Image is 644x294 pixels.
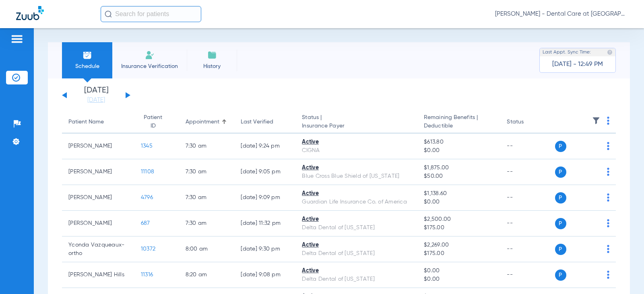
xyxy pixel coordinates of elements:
[234,211,295,236] td: [DATE] 11:32 PM
[607,49,613,55] img: last sync help info
[62,211,134,236] td: [PERSON_NAME]
[424,146,494,155] span: $0.00
[302,172,411,181] div: Blue Cross Blue Shield of [US_STATE]
[186,118,228,126] div: Appointment
[607,117,609,125] img: group-dot-blue.svg
[105,10,112,18] img: Search Icon
[555,244,566,255] span: P
[417,111,500,134] th: Remaining Benefits |
[302,275,411,284] div: Delta Dental of [US_STATE]
[179,134,235,159] td: 7:30 AM
[234,262,295,288] td: [DATE] 9:08 PM
[118,62,181,70] span: Insurance Verification
[424,172,494,181] span: $50.00
[234,236,295,262] td: [DATE] 9:30 PM
[592,117,600,125] img: filter.svg
[141,272,153,278] span: 11316
[424,122,494,130] span: Deductible
[83,50,92,60] img: Schedule
[68,118,128,126] div: Patient Name
[186,118,219,126] div: Appointment
[295,111,417,134] th: Status |
[555,141,566,152] span: P
[302,138,411,146] div: Active
[302,146,411,155] div: CIGNA
[234,134,295,159] td: [DATE] 9:24 PM
[302,249,411,258] div: Delta Dental of [US_STATE]
[543,48,591,56] span: Last Appt. Sync Time:
[179,211,235,236] td: 7:30 AM
[302,215,411,224] div: Active
[179,262,235,288] td: 8:20 AM
[141,169,154,175] span: 11108
[141,195,153,200] span: 4796
[62,262,134,288] td: [PERSON_NAME] Hills
[424,249,494,258] span: $175.00
[555,269,566,281] span: P
[302,224,411,232] div: Delta Dental of [US_STATE]
[555,218,566,229] span: P
[424,275,494,284] span: $0.00
[62,134,134,159] td: [PERSON_NAME]
[10,34,23,44] img: hamburger-icon
[141,113,165,130] div: Patient ID
[179,236,235,262] td: 8:00 AM
[16,6,44,20] img: Zuub Logo
[500,211,555,236] td: --
[302,267,411,275] div: Active
[234,159,295,185] td: [DATE] 9:05 PM
[555,192,566,204] span: P
[241,118,289,126] div: Last Verified
[500,236,555,262] td: --
[179,159,235,185] td: 7:30 AM
[101,6,201,22] input: Search for patients
[141,246,155,252] span: 10372
[424,224,494,232] span: $175.00
[500,262,555,288] td: --
[424,138,494,146] span: $613.80
[302,164,411,172] div: Active
[607,245,609,253] img: group-dot-blue.svg
[607,193,609,201] img: group-dot-blue.svg
[72,86,120,104] li: [DATE]
[179,185,235,211] td: 7:30 AM
[555,167,566,178] span: P
[141,113,173,130] div: Patient ID
[68,118,104,126] div: Patient Name
[302,198,411,206] div: Guardian Life Insurance Co. of America
[62,236,134,262] td: Yconda Vazqueaux-ortho
[62,185,134,211] td: [PERSON_NAME]
[500,159,555,185] td: --
[424,215,494,224] span: $2,500.00
[141,143,153,149] span: 1345
[424,241,494,249] span: $2,269.00
[424,164,494,172] span: $1,875.00
[207,50,217,60] img: History
[72,96,120,104] a: [DATE]
[495,10,628,18] span: [PERSON_NAME] - Dental Care at [GEOGRAPHIC_DATA]
[552,60,603,68] span: [DATE] - 12:49 PM
[424,267,494,275] span: $0.00
[241,118,273,126] div: Last Verified
[500,185,555,211] td: --
[145,50,155,60] img: Manual Insurance Verification
[141,220,150,226] span: 687
[424,189,494,198] span: $1,138.60
[607,219,609,227] img: group-dot-blue.svg
[68,62,106,70] span: Schedule
[607,168,609,176] img: group-dot-blue.svg
[193,62,231,70] span: History
[302,189,411,198] div: Active
[607,142,609,150] img: group-dot-blue.svg
[500,134,555,159] td: --
[424,198,494,206] span: $0.00
[302,241,411,249] div: Active
[500,111,555,134] th: Status
[62,159,134,185] td: [PERSON_NAME]
[607,271,609,279] img: group-dot-blue.svg
[302,122,411,130] span: Insurance Payer
[234,185,295,211] td: [DATE] 9:09 PM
